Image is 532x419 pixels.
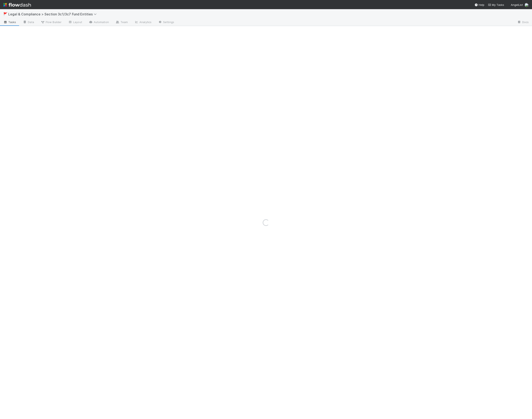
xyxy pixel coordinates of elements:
span: My Tasks [488,3,504,6]
div: Help [474,3,484,7]
a: My Tasks [488,3,504,7]
span: Tasks [3,20,16,24]
a: Settings [155,19,177,26]
span: 🚩 [3,12,7,16]
a: Layout [65,19,85,26]
a: Team [112,19,131,26]
a: Automation [85,19,112,26]
img: logo-inverted-e16ddd16eac7371096b0.svg [3,1,31,8]
a: Flow Builder [37,19,65,26]
a: Analytics [131,19,155,26]
a: Docs [514,19,532,26]
span: Flow Builder [41,20,62,24]
a: Data [20,19,37,26]
span: AngelList [511,3,523,6]
span: Legal & Compliance > Section 3c1/3c7 Fund Entities [8,12,99,16]
img: avatar_a30eae2f-1634-400a-9e21-710cfd6f71f0.png [525,3,529,7]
